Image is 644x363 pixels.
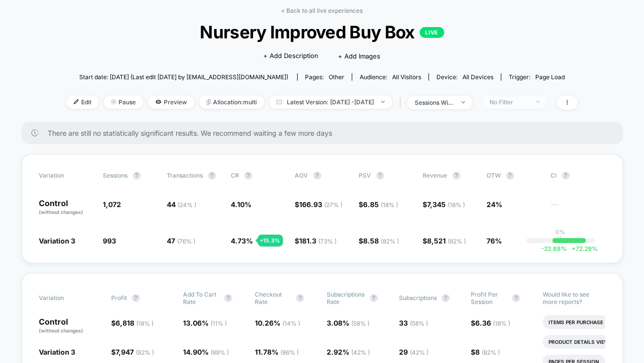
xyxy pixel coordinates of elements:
[359,237,399,245] span: $
[258,235,283,246] div: + 15.3 %
[420,27,444,38] p: LIVE
[359,200,399,209] span: $
[111,294,127,302] span: Profit
[231,200,252,209] span: 4.10 %
[178,238,196,245] span: ( 76 % )
[199,95,264,109] span: Allocation: multi
[103,237,117,245] span: 993
[471,319,510,327] span: $
[167,237,196,245] span: 47
[399,294,437,302] span: Subscriptions
[269,95,392,109] span: Latest Version: [DATE] - [DATE]
[506,172,514,180] button: ?
[66,95,99,109] span: Edit
[551,202,605,216] span: ---
[327,291,365,305] span: Subscriptions Rate
[39,209,84,215] span: (without changes)
[338,52,380,60] span: + Add Images
[364,200,399,209] span: 6.85
[208,172,216,180] button: ?
[319,238,337,245] span: ( 73 % )
[255,348,299,356] span: 11.78 %
[556,228,566,236] p: 0%
[399,348,429,356] span: 29
[423,200,465,209] span: $
[167,200,197,209] span: 44
[429,73,501,81] span: Device:
[255,291,291,305] span: Checkout Rate
[211,349,229,356] span: ( 89 % )
[423,172,448,179] span: Revenue
[364,237,399,245] span: 8.58
[116,348,154,356] span: 7,947
[111,319,153,327] span: $
[305,73,344,81] div: Pages:
[370,294,378,302] button: ?
[295,200,343,209] span: $
[281,7,363,14] a: < Back to all live experiences
[231,237,253,245] span: 4.73 %
[410,349,429,356] span: ( 42 % )
[231,172,240,179] span: CR
[509,73,565,81] div: Trigger:
[136,349,154,356] span: ( 82 % )
[183,291,219,305] span: Add To Cart Rate
[453,172,460,180] button: ?
[381,201,399,209] span: ( 18 % )
[352,349,370,356] span: ( 42 % )
[276,99,282,104] img: calendar
[572,245,576,252] span: +
[103,172,128,179] span: Sessions
[148,95,194,109] span: Preview
[132,294,140,302] button: ?
[359,172,371,179] span: PSV
[535,73,565,81] span: Page Load
[543,315,609,329] li: Items Per Purchase
[136,320,153,327] span: ( 18 % )
[211,320,227,327] span: ( 11 % )
[461,101,465,103] img: end
[329,73,344,81] span: other
[381,238,399,245] span: ( 82 % )
[103,200,122,209] span: 1,072
[74,99,79,104] img: edit
[167,172,203,179] span: Transactions
[325,201,343,209] span: ( 27 % )
[562,172,570,180] button: ?
[381,101,385,103] img: end
[512,294,520,302] button: ?
[39,172,93,180] span: Variation
[536,101,540,103] img: end
[551,172,605,180] span: CI
[560,236,562,243] p: |
[280,349,299,356] span: ( 86 % )
[410,320,428,327] span: ( 58 % )
[104,95,143,109] span: Pause
[397,95,407,110] span: |
[490,98,529,106] div: No Filter
[255,319,300,327] span: 10.26 %
[360,73,421,81] div: Audience:
[567,245,598,252] span: 72.29 %
[462,73,493,81] span: all devices
[224,294,232,302] button: ?
[543,291,605,305] p: Would like to see more reports?
[295,172,308,179] span: AOV
[428,237,466,245] span: 8,521
[300,200,343,209] span: 166.93
[428,200,465,209] span: 7,345
[133,172,141,180] button: ?
[111,99,116,104] img: end
[543,335,633,349] li: Product Details Views Rate
[39,318,101,334] p: Control
[300,237,337,245] span: 181.3
[207,99,211,105] img: rebalance
[493,320,510,327] span: ( 18 % )
[471,291,507,305] span: Profit Per Session
[327,348,370,356] span: 2.92 %
[487,172,541,180] span: OTW
[313,172,321,180] button: ?
[448,238,466,245] span: ( 82 % )
[39,348,76,356] span: Variation 3
[116,319,153,327] span: 6,818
